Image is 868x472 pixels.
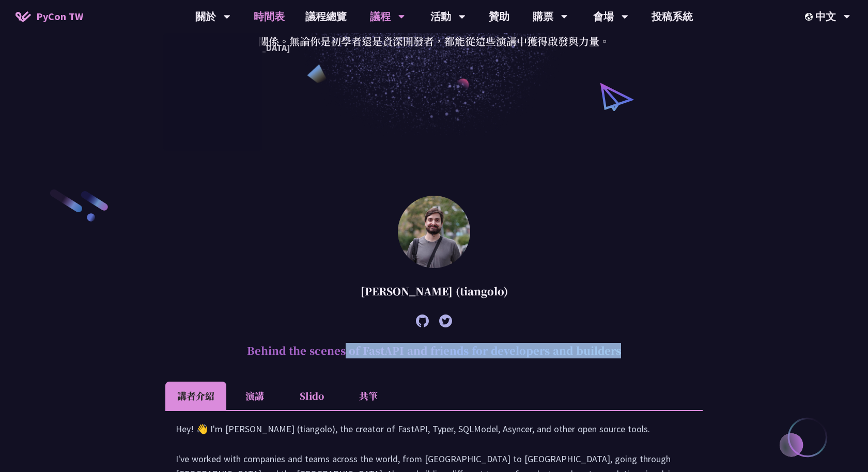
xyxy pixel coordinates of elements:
img: Sebastián Ramírez (tiangolo) [398,196,470,268]
span: PyCon TW [36,9,83,24]
div: [PERSON_NAME] (tiangolo) [165,276,703,307]
li: Slido [283,382,340,410]
h2: Behind the scenes of FastAPI and friends for developers and builders [165,335,703,366]
a: PyCon TW [5,4,94,29]
img: Home icon of PyCon TW 2025 [16,11,31,22]
li: 演講 [226,382,283,410]
li: 講者介紹 [165,382,226,410]
li: 共筆 [340,382,397,410]
img: Locale Icon [805,13,815,21]
a: PyCon [GEOGRAPHIC_DATA] [163,36,262,60]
